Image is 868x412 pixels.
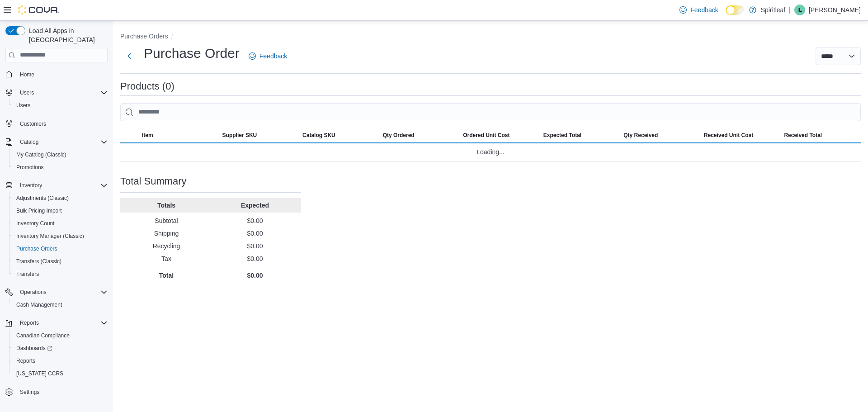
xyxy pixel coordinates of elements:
h3: Total Summary [120,176,187,187]
h3: Products (0) [120,81,175,92]
p: Tax [124,254,209,263]
button: Catalog [16,137,42,147]
span: Cash Management [16,301,62,308]
span: Users [13,100,108,111]
button: Operations [16,287,50,298]
span: Transfers (Classic) [13,256,108,267]
span: Qty Ordered [383,132,415,139]
span: Washington CCRS [13,368,108,379]
button: Ordered Unit Cost [459,128,540,142]
div: Isabella L [794,5,805,15]
span: Dashboards [13,343,108,354]
span: Canadian Compliance [16,332,70,339]
span: Adjustments (Classic) [16,194,69,202]
span: Users [16,87,108,98]
span: Transfers [13,269,108,279]
button: Users [2,86,111,99]
span: Customers [20,120,46,128]
button: Reports [2,317,111,329]
span: Adjustments (Classic) [13,193,108,204]
button: Catalog [2,136,111,148]
span: Inventory Manager (Classic) [16,232,84,240]
span: Reports [13,355,108,366]
p: Shipping [124,229,209,238]
span: Cash Management [13,299,108,310]
p: $0.00 [212,229,297,238]
button: Cash Management [9,298,111,311]
button: Operations [2,286,111,298]
input: Dark Mode [726,5,745,15]
p: Totals [124,201,209,210]
p: Recycling [124,242,209,251]
button: Canadian Compliance [9,329,111,342]
button: [US_STATE] CCRS [9,367,111,380]
a: My Catalog (Classic) [13,149,70,160]
span: [US_STATE] CCRS [16,370,63,377]
button: Received Unit Cost [700,128,781,142]
img: Cova [18,5,59,14]
span: Customers [16,118,108,129]
button: Adjustments (Classic) [9,192,111,204]
a: [US_STATE] CCRS [13,368,67,379]
button: Reports [9,355,111,367]
button: Users [9,99,111,112]
button: My Catalog (Classic) [9,148,111,161]
nav: An example of EuiBreadcrumbs [120,32,861,43]
button: Next [120,47,138,65]
span: Received Total [784,132,822,139]
span: My Catalog (Classic) [13,149,108,160]
span: Inventory Count [16,220,55,227]
a: Inventory Count [13,218,58,229]
span: Catalog [20,138,38,146]
span: Purchase Orders [13,243,108,254]
p: $0.00 [212,271,297,280]
button: Supplier SKU [219,128,299,142]
span: Feedback [259,52,287,61]
span: Purchase Orders [16,245,57,252]
button: Settings [2,385,111,398]
span: Transfers [16,270,39,278]
a: Inventory Manager (Classic) [13,231,88,242]
button: Users [16,87,38,98]
button: Reports [16,317,42,328]
span: Reports [20,319,39,327]
button: Qty Ordered [379,128,460,142]
span: Reports [16,357,35,365]
button: Transfers (Classic) [9,255,111,268]
span: Home [16,69,108,80]
span: Catalog [16,137,108,147]
p: Expected [212,201,297,210]
span: Feedback [690,5,718,14]
button: Promotions [9,161,111,174]
p: $0.00 [212,254,297,263]
button: Item [138,128,219,142]
span: Supplier SKU [222,132,257,139]
button: Transfers [9,268,111,280]
a: Home [16,69,38,80]
span: Bulk Pricing Import [13,205,108,216]
a: Transfers (Classic) [13,256,65,267]
span: Qty Received [623,132,658,139]
a: Promotions [13,162,47,173]
span: Inventory [16,180,108,191]
span: Inventory Manager (Classic) [13,231,108,242]
button: Home [2,68,111,81]
span: Promotions [16,164,44,171]
span: Operations [20,289,47,296]
a: Users [13,100,34,111]
button: Purchase Orders [120,33,168,40]
a: Settings [16,387,43,398]
a: Dashboards [13,343,56,354]
span: IL [797,5,802,15]
span: Received Unit Cost [704,132,753,139]
button: Purchase Orders [9,242,111,255]
a: Adjustments (Classic) [13,193,72,204]
button: Expected Total [540,128,620,142]
button: Catalog SKU [299,128,379,142]
button: Qty Received [620,128,700,142]
span: Inventory Count [13,218,108,229]
h1: Purchase Order [144,44,240,62]
span: Dashboards [16,345,52,352]
a: Purchase Orders [13,243,61,254]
